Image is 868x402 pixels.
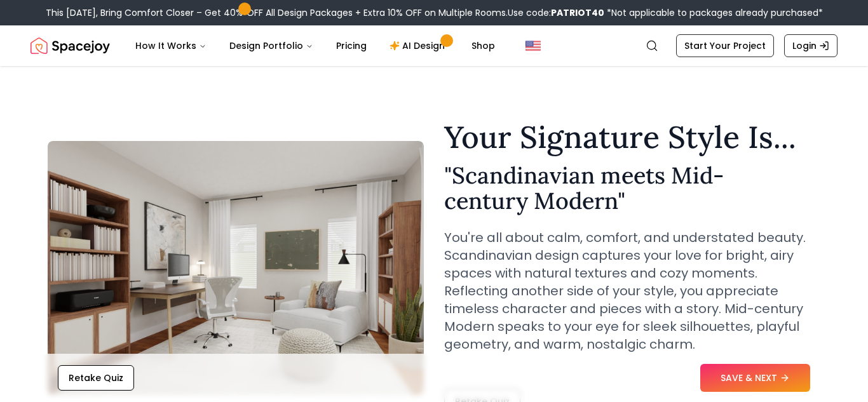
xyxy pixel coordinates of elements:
[676,34,774,57] a: Start Your Project
[31,25,837,66] nav: Global
[48,141,424,395] img: Scandinavian meets Mid-century Modern Style Example
[444,122,820,152] h1: Your Signature Style Is...
[58,365,134,391] button: Retake Quiz
[125,33,217,58] button: How It Works
[784,34,837,57] a: Login
[326,33,377,58] a: Pricing
[125,33,505,58] nav: Main
[46,6,823,19] div: This [DATE], Bring Comfort Closer – Get 40% OFF All Design Packages + Extra 10% OFF on Multiple R...
[444,229,820,353] p: You're all about calm, comfort, and understated beauty. Scandinavian design captures your love fo...
[379,33,459,58] a: AI Design
[551,6,604,19] b: PATRIOT40
[526,38,541,53] img: United States
[31,33,110,58] img: Spacejoy Logo
[31,33,110,58] a: Spacejoy
[508,6,604,19] span: Use code:
[700,364,810,392] button: SAVE & NEXT
[604,6,823,19] span: *Not applicable to packages already purchased*
[219,33,323,58] button: Design Portfolio
[444,163,820,213] h2: " Scandinavian meets Mid-century Modern "
[461,33,505,58] a: Shop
